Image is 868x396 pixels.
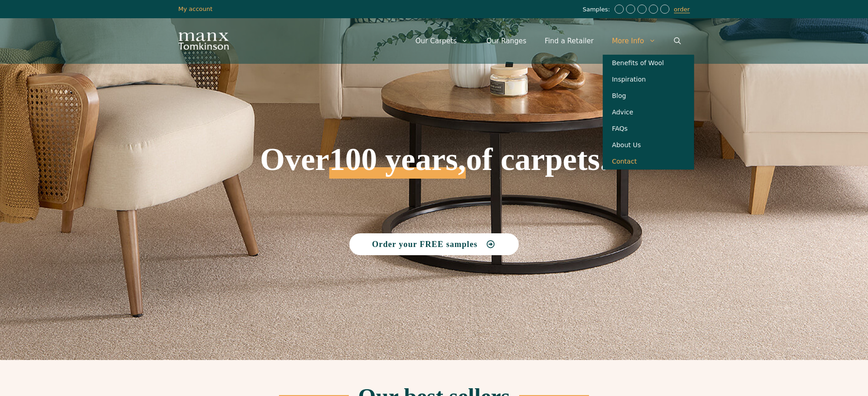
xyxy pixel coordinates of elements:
[372,240,478,248] span: Order your FREE samples
[406,27,690,55] nav: Primary
[329,151,466,179] span: 100 years,
[179,5,213,12] a: My account
[583,6,612,14] span: Samples:
[603,27,664,55] a: More Info
[665,27,690,55] a: Open Search Bar
[179,32,229,50] img: Manx Tomkinson
[603,71,694,87] a: Inspiration
[603,104,694,120] a: Advice
[477,27,536,55] a: Our Ranges
[179,77,690,179] h1: Over of carpets.
[674,6,690,13] a: order
[603,87,694,104] a: Blog
[536,27,603,55] a: Find a Retailer
[603,120,694,137] a: FAQs
[603,153,694,170] a: Contact
[603,137,694,153] a: About Us
[406,27,478,55] a: Our Carpets
[349,233,519,255] a: Order your FREE samples
[603,55,694,71] a: Benefits of Wool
